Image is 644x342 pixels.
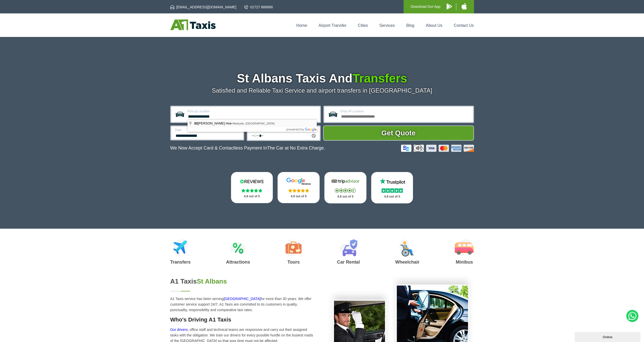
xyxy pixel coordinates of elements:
[194,121,233,125] span: [PERSON_NAME] Hoe
[230,239,246,256] img: Attractions
[244,5,273,10] a: 01727 866666
[237,193,267,200] p: 4.8 out of 5
[233,122,275,125] span: Markyate, [GEOGRAPHIC_DATA]
[462,3,467,10] img: A1 Taxis iPhone App
[323,125,474,141] button: Get Quote
[237,178,267,185] img: Reviews.io
[267,145,325,151] span: The Car at No Extra Charge.
[341,110,470,113] label: Drop-off Location
[283,178,314,185] img: Google
[170,296,316,313] p: A1 Taxis service has been serving for more than 30 years. We offer customer service support 24/7,...
[399,239,416,256] img: Wheelchair
[170,328,188,332] a: Our drivers
[175,129,240,132] label: Date
[231,172,273,203] a: Reviews.io Stars 4.8 out of 5
[296,23,307,28] a: Home
[170,260,191,264] h3: Transfers
[278,172,320,203] a: Google Stars 4.8 out of 5
[170,87,474,94] p: Satisfied and Reliable Taxi Service and airport transfers in [GEOGRAPHIC_DATA]
[379,23,395,28] a: Services
[330,178,361,185] img: Tripadvisor
[575,331,641,342] iframe: chat widget
[197,277,227,285] span: St Albans
[455,239,474,256] img: Minibus
[330,194,361,200] p: 4.8 out of 5
[401,145,474,152] img: Credit And Debit Cards
[411,4,441,10] p: Download Our App
[285,239,302,256] img: Tours
[454,23,474,28] a: Contact Us
[319,23,346,28] a: Airport Transfer
[170,145,325,151] p: We Now Accept Card & Contactless Payment In
[382,188,403,193] img: Stars
[170,5,236,10] a: [EMAIL_ADDRESS][DOMAIN_NAME]
[285,260,302,264] h3: Tours
[194,121,198,125] span: 32
[337,260,360,264] h3: Car Rental
[339,239,357,256] img: Car Rental
[170,19,216,30] img: A1 Taxis St Albans LTD
[283,193,314,200] p: 4.8 out of 5
[447,3,452,10] img: A1 Taxis Android App
[173,239,188,256] img: Airport Transfers
[455,260,474,264] h3: Minibus
[377,194,408,200] p: 4.8 out of 5
[241,188,262,193] img: Stars
[224,297,261,301] a: [GEOGRAPHIC_DATA]
[358,23,368,28] a: Cities
[406,23,414,28] a: Blog
[170,277,316,285] h2: A1 Taxis
[170,316,316,323] h3: Who's Driving A1 Taxis
[226,260,250,264] h3: Attractions
[395,260,420,264] h3: Wheelchair
[188,110,317,113] label: Pick-up Location
[170,72,474,84] h1: St Albans Taxis And
[371,172,413,203] a: Trustpilot Stars 4.8 out of 5
[426,23,443,28] a: About Us
[288,188,309,193] img: Stars
[377,178,407,185] img: Trustpilot
[335,188,356,193] img: Stars
[352,72,407,85] span: Transfers
[324,172,366,203] a: Tripadvisor Stars 4.8 out of 5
